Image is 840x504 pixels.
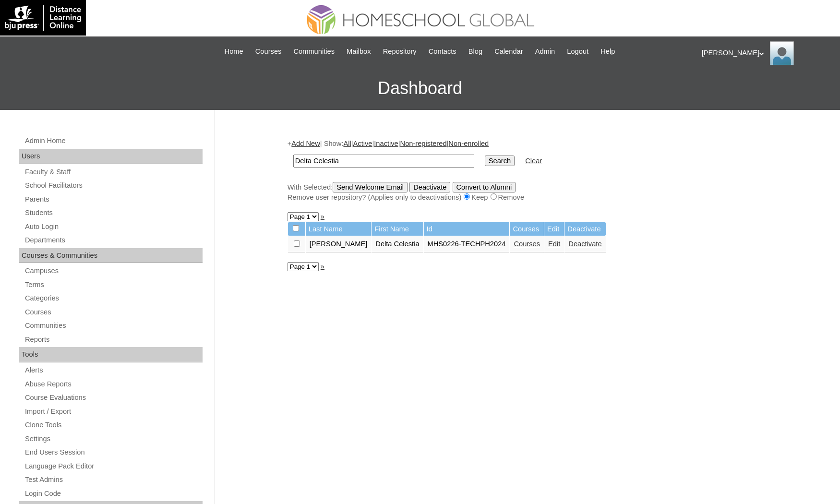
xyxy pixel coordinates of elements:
[24,306,203,318] a: Courses
[24,433,203,445] a: Settings
[567,46,588,57] span: Logout
[321,213,324,220] a: »
[468,46,482,57] span: Blog
[424,46,461,57] a: Contacts
[5,5,81,31] img: logo-white.png
[383,46,417,57] span: Repository
[293,155,474,168] input: Search
[343,140,351,147] a: All
[255,46,282,57] span: Courses
[544,222,564,236] td: Edit
[494,46,523,57] span: Calendar
[24,392,203,404] a: Course Evaluations
[24,180,203,192] a: School Facilitators
[464,46,487,57] a: Blog
[306,236,372,252] td: [PERSON_NAME]
[353,140,372,147] a: Active
[429,46,456,57] span: Contacts
[24,406,203,418] a: Import / Export
[548,240,560,248] a: Edit
[19,347,203,362] div: Tools
[24,135,203,147] a: Admin Home
[378,46,421,57] a: Repository
[347,46,371,57] span: Mailbox
[24,234,203,246] a: Departments
[485,156,515,166] input: Search
[291,140,320,147] a: Add New
[564,222,605,236] td: Deactivate
[293,46,335,57] span: Communities
[5,67,835,110] h3: Dashboard
[288,46,339,57] a: Communities
[770,41,794,65] img: Ariane Ebuen
[220,46,248,57] a: Home
[568,240,601,248] a: Deactivate
[225,46,243,57] span: Home
[288,139,763,202] div: + | Show: | | | |
[525,157,542,165] a: Clear
[400,140,447,147] a: Non-registered
[453,182,516,192] input: Convert to Alumni
[702,41,830,65] div: [PERSON_NAME]
[530,46,560,57] a: Admin
[409,182,450,192] input: Deactivate
[514,240,540,248] a: Courses
[24,292,203,304] a: Categories
[562,46,593,57] a: Logout
[321,263,324,270] a: »
[24,474,203,486] a: Test Admins
[24,446,203,458] a: End Users Session
[24,334,203,346] a: Reports
[24,320,203,332] a: Communities
[24,364,203,376] a: Alerts
[24,166,203,178] a: Faculty & Staff
[306,222,372,236] td: Last Name
[288,192,763,203] div: Remove user repository? (Applies only to deactivations) Keep Remove
[24,221,203,233] a: Auto Login
[372,222,423,236] td: First Name
[342,46,376,57] a: Mailbox
[490,46,528,57] a: Calendar
[24,419,203,431] a: Clone Tools
[535,46,555,57] span: Admin
[448,140,489,147] a: Non-enrolled
[24,488,203,500] a: Login Code
[596,46,620,57] a: Help
[19,149,203,164] div: Users
[288,182,763,203] div: With Selected:
[424,222,510,236] td: Id
[24,207,203,219] a: Students
[333,182,408,192] input: Send Welcome Email
[510,222,544,236] td: Courses
[24,265,203,277] a: Campuses
[600,46,615,57] span: Help
[372,236,423,252] td: Delta Celestia
[251,46,287,57] a: Courses
[24,279,203,291] a: Terms
[19,248,203,264] div: Courses & Communities
[24,460,203,472] a: Language Pack Editor
[424,236,510,252] td: MHS0226-TECHPH2024
[24,378,203,390] a: Abuse Reports
[24,193,203,205] a: Parents
[374,140,398,147] a: Inactive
